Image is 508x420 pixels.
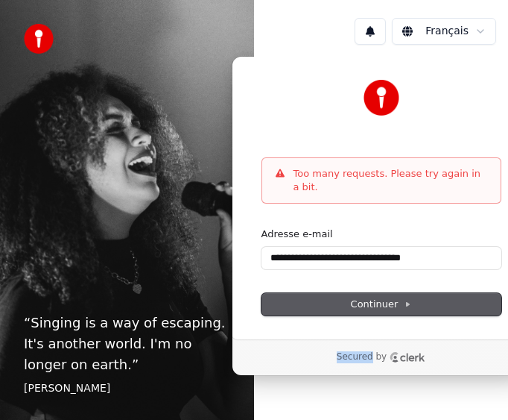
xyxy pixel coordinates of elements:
[24,24,54,54] img: youka
[261,228,333,241] label: Adresse e-mail
[24,313,230,375] p: “ Singing is a way of escaping. It's another world. I'm no longer on earth. ”
[24,381,230,396] footer: [PERSON_NAME]
[351,298,412,311] span: Continuer
[261,293,501,316] button: Continuer
[390,352,425,363] a: Clerk logo
[363,80,399,116] img: Youka
[337,351,387,363] p: Secured by
[293,167,489,194] p: Too many requests. Please try again in a bit.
